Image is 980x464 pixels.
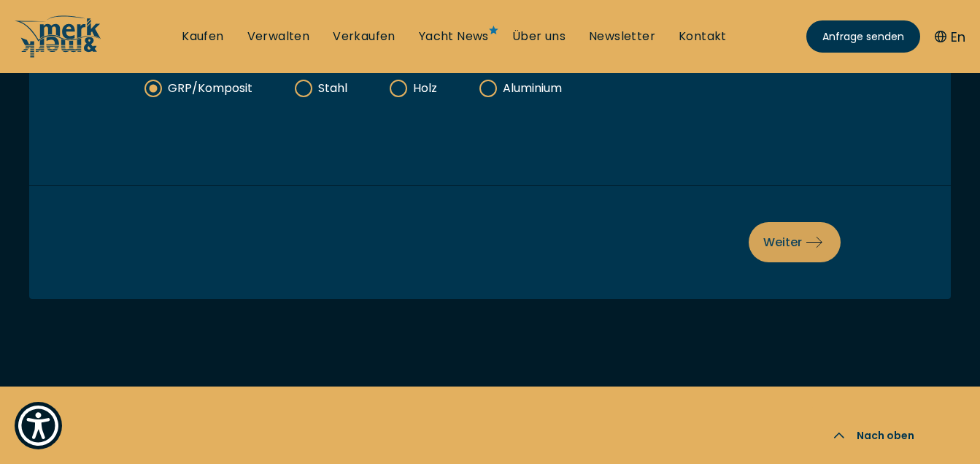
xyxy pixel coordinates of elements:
label: Stahl [296,80,347,96]
a: Newsletter [589,28,655,45]
button: Nach oben [811,407,936,464]
span: Anfrage senden [822,29,904,45]
label: Holz [391,80,437,96]
span: Weiter [763,233,826,251]
button: Weiter [749,222,841,262]
a: Anfrage senden [806,20,920,53]
a: Verkaufen [333,28,396,45]
a: Yacht News [419,28,489,45]
a: Verwalten [247,28,310,45]
button: En [935,27,965,47]
label: Aluminium [481,80,562,96]
label: GRP/Komposit [146,80,252,96]
button: Show Accessibility Preferences [15,402,62,449]
a: Kaufen [182,28,223,45]
a: Über uns [512,28,566,45]
a: Kontakt [679,28,727,45]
